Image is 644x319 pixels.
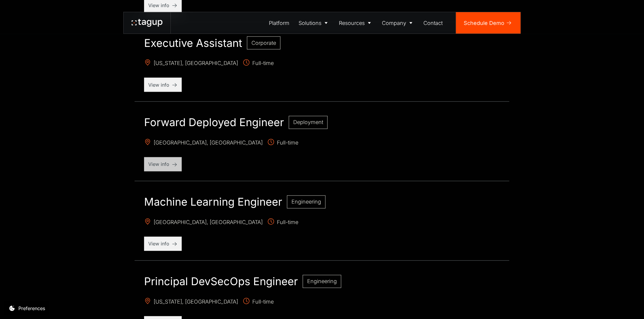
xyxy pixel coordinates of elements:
div: Preferences [18,305,45,312]
h2: Principal DevSecOps Engineer [144,275,298,288]
a: Schedule Demo [456,12,521,34]
span: [US_STATE], [GEOGRAPHIC_DATA] [144,59,238,68]
div: Contact [424,19,443,27]
div: Solutions [299,19,321,27]
p: View info [148,81,178,88]
div: Schedule Demo [464,19,505,27]
a: Solutions [294,12,334,34]
div: Company [382,19,406,27]
span: Deployment [293,119,323,126]
div: Resources [339,19,365,27]
h2: Executive Assistant [144,36,242,50]
span: Full-time [267,218,298,227]
span: Full-time [267,139,298,148]
div: Platform [269,19,289,27]
p: View info [148,240,178,247]
a: Contact [419,12,448,34]
span: Full-time [243,298,274,307]
h2: Machine Learning Engineer [144,196,282,209]
span: Corporate [251,40,276,46]
a: Platform [264,12,294,34]
h2: Forward Deployed Engineer [144,116,284,129]
span: [GEOGRAPHIC_DATA], [GEOGRAPHIC_DATA] [144,218,263,227]
span: Engineering [291,199,321,205]
span: [GEOGRAPHIC_DATA], [GEOGRAPHIC_DATA] [144,139,263,148]
span: Full-time [243,59,274,68]
span: Engineering [307,278,337,285]
a: Company [377,12,419,34]
span: [US_STATE], [GEOGRAPHIC_DATA] [144,298,238,307]
a: Resources [334,12,377,34]
p: View info [148,161,178,168]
